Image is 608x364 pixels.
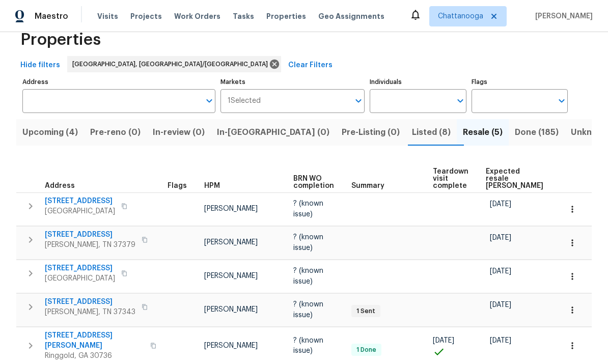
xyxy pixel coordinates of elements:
span: Done (185) [515,125,559,139]
span: [DATE] [490,337,511,344]
span: Resale (5) [463,125,503,139]
span: [PERSON_NAME] [204,272,258,279]
span: Chattanooga [438,11,483,21]
span: [STREET_ADDRESS] [45,230,135,240]
span: [PERSON_NAME] [204,306,258,313]
span: Ringgold, GA 30736 [45,351,144,361]
span: Visits [97,11,118,21]
span: [DATE] [490,234,511,241]
span: Summary [351,182,384,189]
span: [STREET_ADDRESS] [45,297,135,307]
span: [PERSON_NAME] [531,11,593,21]
span: [STREET_ADDRESS] [45,196,115,206]
span: [PERSON_NAME], TN 37379 [45,240,135,250]
span: [STREET_ADDRESS] [45,263,115,273]
span: In-review (0) [153,125,205,139]
span: Listed (8) [412,125,451,139]
span: Geo Assignments [318,11,384,21]
span: Teardown visit complete [433,168,468,189]
span: [PERSON_NAME] [204,239,258,246]
label: Flags [472,79,568,85]
span: ? (known issue) [293,301,323,318]
span: Maestro [35,11,68,21]
span: [PERSON_NAME] [204,205,258,212]
span: Pre-reno (0) [90,125,141,139]
span: Work Orders [174,11,220,21]
span: Tasks [233,13,254,20]
span: 1 Done [352,346,380,354]
span: Upcoming (4) [22,125,78,139]
span: ? (known issue) [293,234,323,251]
span: ? (known issue) [293,200,323,217]
span: Hide filters [20,59,60,72]
span: Projects [130,11,162,21]
span: 1 Selected [228,97,261,105]
span: Expected resale [PERSON_NAME] [486,168,543,189]
label: Markets [220,79,365,85]
span: [STREET_ADDRESS][PERSON_NAME] [45,330,144,351]
span: Flags [168,182,187,189]
span: [GEOGRAPHIC_DATA] [45,273,115,284]
span: [DATE] [490,301,511,309]
span: BRN WO completion [293,175,334,189]
span: HPM [204,182,220,189]
span: 1 Sent [352,307,379,316]
span: [GEOGRAPHIC_DATA] [45,206,115,216]
span: [GEOGRAPHIC_DATA], [GEOGRAPHIC_DATA]/[GEOGRAPHIC_DATA] [72,59,272,69]
span: [DATE] [433,337,454,344]
label: Address [22,79,215,85]
div: [GEOGRAPHIC_DATA], [GEOGRAPHIC_DATA]/[GEOGRAPHIC_DATA] [67,56,281,72]
span: ? (known issue) [293,267,323,285]
button: Hide filters [16,56,64,75]
span: [DATE] [490,201,511,208]
button: Clear Filters [284,56,337,75]
button: Open [555,94,569,108]
span: Clear Filters [288,59,333,72]
span: Properties [266,11,306,21]
span: ? (known issue) [293,337,323,354]
button: Open [351,94,366,108]
label: Individuals [370,79,466,85]
button: Open [202,94,216,108]
span: Address [45,182,75,189]
button: Open [453,94,467,108]
span: In-[GEOGRAPHIC_DATA] (0) [217,125,329,139]
span: [PERSON_NAME] [204,342,258,349]
span: Properties [20,35,101,45]
span: [PERSON_NAME], TN 37343 [45,307,135,317]
span: [DATE] [490,268,511,275]
span: Pre-Listing (0) [342,125,400,139]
